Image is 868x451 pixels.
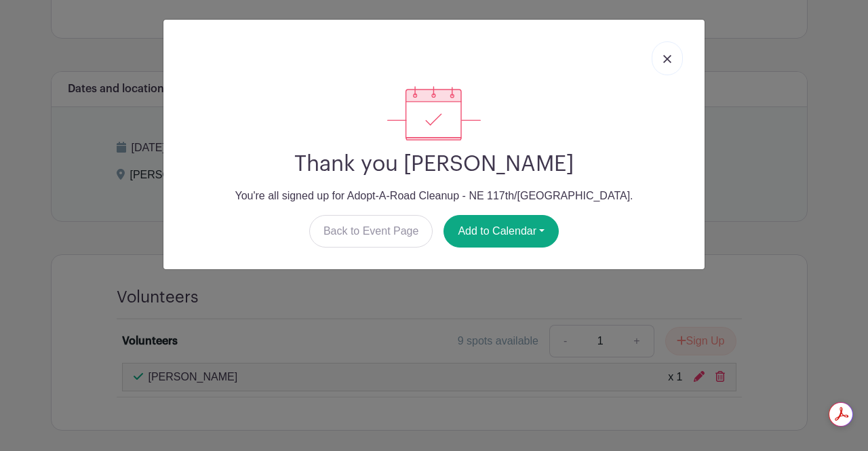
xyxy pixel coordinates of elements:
img: signup_complete-c468d5dda3e2740ee63a24cb0ba0d3ce5d8a4ecd24259e683200fb1569d990c8.svg [387,86,481,140]
p: You're all signed up for Adopt-A-Road Cleanup - NE 117th/[GEOGRAPHIC_DATA]. [174,188,694,204]
button: Add to Calendar [443,215,559,248]
h2: Thank you [PERSON_NAME] [174,151,694,177]
img: close_button-5f87c8562297e5c2d7936805f587ecaba9071eb48480494691a3f1689db116b3.svg [663,55,671,63]
a: Back to Event Page [309,215,433,248]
